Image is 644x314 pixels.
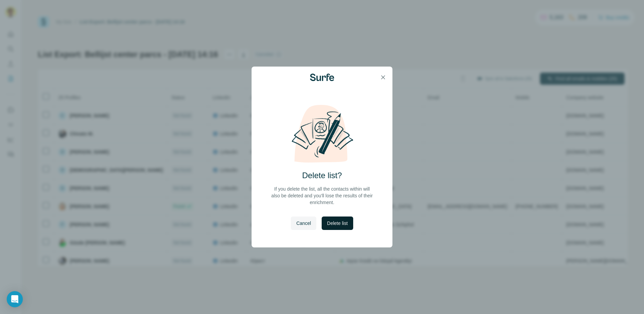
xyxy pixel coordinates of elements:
[310,74,334,81] img: Surfe Logo
[302,170,342,181] h2: Delete list?
[296,220,311,227] span: Cancel
[322,217,353,230] button: Delete list
[284,104,360,163] img: delete-list
[327,220,347,227] span: Delete list
[291,217,316,230] button: Cancel
[270,186,374,206] p: If you delete the list, all the contacts within will also be deleted and you'll lose the results ...
[7,291,23,307] div: Open Intercom Messenger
